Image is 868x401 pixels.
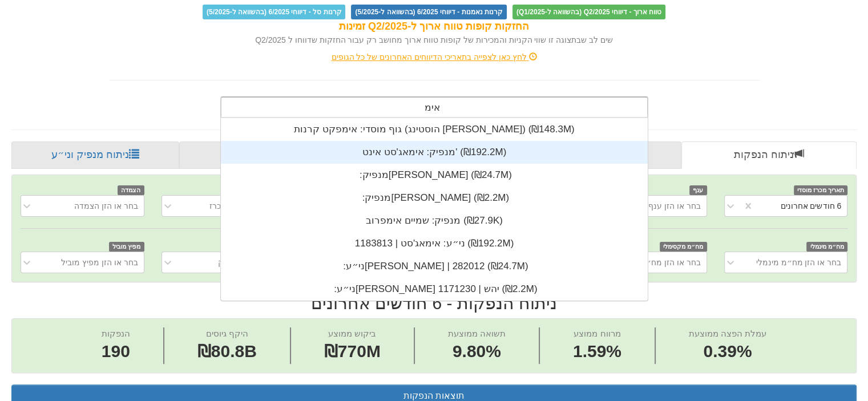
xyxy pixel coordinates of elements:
[221,278,648,301] div: ני״ע: ‏[PERSON_NAME] יהש | 1171230 ‎(₪2.2M)‎
[102,339,130,364] span: 190
[102,329,130,338] span: הנפקות
[221,255,648,278] div: ני״ע: ‏[PERSON_NAME] | 282012 ‎(₪24.7M)‎
[448,329,506,338] span: תשואה ממוצעת
[608,257,701,268] div: בחר או הזן מח״מ מקסימלי
[780,200,841,212] div: 6 חודשים אחרונים
[794,185,847,195] span: תאריך מכרז מוסדי
[109,34,760,46] div: שים לב שבתצוגה זו שווי הקניות והמכירות של קופות טווח ארוך מחושב רק עבור החזקות שדווחו ל Q2/2025
[221,118,648,141] div: גוף מוסדי: ‏אימפקט קרנות (הוסטינג [PERSON_NAME]) ‎(₪148.3M)‎
[109,19,760,34] div: החזקות קופות טווח ארוך ל-Q2/2025 זמינות
[197,342,257,361] span: ₪80.8B
[681,141,857,169] a: ניתוח הנפקות
[221,118,648,301] div: grid
[689,185,707,195] span: ענף
[218,257,278,268] div: בחר או הזן מנפיק
[221,164,648,187] div: מנפיק: ‏[PERSON_NAME] ‎(₪24.7M)‎
[11,294,857,313] h2: ניתוח הנפקות - 6 חודשים אחרונים
[203,5,345,19] span: קרנות סל - דיווחי 6/2025 (בהשוואה ל-5/2025)
[756,257,841,268] div: בחר או הזן מח״מ מינמלי
[448,339,506,364] span: 9.80%
[573,339,621,364] span: 1.59%
[351,5,506,19] span: קרנות נאמנות - דיווחי 6/2025 (בהשוואה ל-5/2025)
[221,141,648,164] div: מנפיק: ‏אימאג'סט אינט' ‎(₪192.2M)‎
[61,257,138,268] div: בחר או הזן מפיץ מוביל
[209,200,278,212] div: בחר או הזן סוג מכרז
[512,5,665,19] span: טווח ארוך - דיווחי Q2/2025 (בהשוואה ל-Q1/2025)
[689,339,766,364] span: 0.39%
[806,242,847,252] span: מח״מ מינמלי
[109,242,144,252] span: מפיץ מוביל
[324,342,381,361] span: ₪770M
[660,242,707,252] span: מח״מ מקסימלי
[21,391,847,401] h3: תוצאות הנפקות
[74,200,138,212] div: בחר או הזן הצמדה
[221,187,648,209] div: מנפיק: ‏[PERSON_NAME] ‎(₪2.2M)‎
[118,185,144,195] span: הצמדה
[689,329,766,338] span: עמלת הפצה ממוצעת
[206,329,248,338] span: היקף גיוסים
[221,209,648,232] div: מנפיק: ‏שמיים אימפרוב ‎(₪27.9K)‎
[221,232,648,255] div: ני״ע: ‏אימאג'סט | 1183813 ‎(₪192.2M)‎
[11,141,179,169] a: ניתוח מנפיק וני״ע
[179,141,350,169] a: פרופיל משקיע
[100,51,768,63] div: לחץ כאן לצפייה בתאריכי הדיווחים האחרונים של כל הגופים
[328,329,376,338] span: ביקוש ממוצע
[648,200,701,212] div: בחר או הזן ענף
[574,329,620,338] span: מרווח ממוצע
